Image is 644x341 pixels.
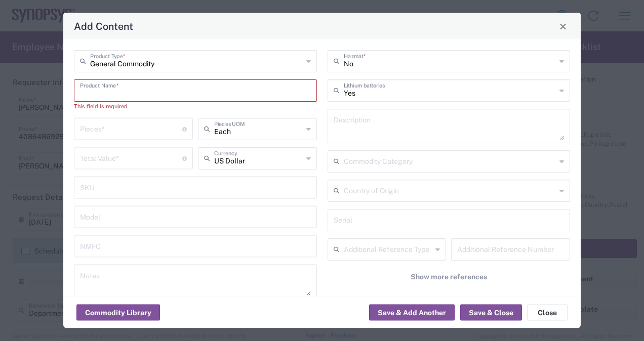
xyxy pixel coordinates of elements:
div: This field is required [74,102,317,111]
h4: Add Content [74,19,133,33]
button: Close [556,19,570,33]
button: Save & Add Another [369,305,455,321]
button: Save & Close [460,305,522,321]
button: Close [527,305,568,321]
span: Show more references [411,272,487,282]
button: Commodity Library [76,305,160,321]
